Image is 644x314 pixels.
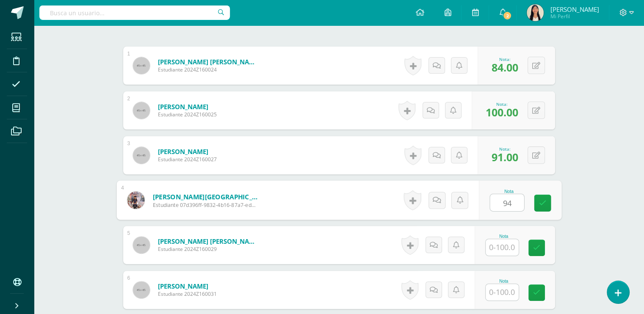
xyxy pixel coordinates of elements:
span: Estudiante 2024Z160031 [158,290,217,297]
input: 0-100.0 [490,194,524,211]
span: Estudiante 2024Z160027 [158,156,217,163]
div: Nota [489,189,528,193]
a: [PERSON_NAME][GEOGRAPHIC_DATA][PERSON_NAME] [152,192,257,201]
img: 78d6007ba40a46279bc8fccf829f83ff.png [527,4,544,21]
input: Busca un usuario... [39,6,230,20]
span: Estudiante 07d396ff-9832-4b16-87a7-ed45a72c409b [152,201,257,209]
span: [PERSON_NAME] [550,5,599,14]
a: [PERSON_NAME] [158,282,217,290]
span: 91.00 [492,150,518,164]
input: 0-100.0 [486,239,519,256]
div: Nota [485,279,522,284]
span: Estudiante 2024Z160029 [158,245,260,253]
a: [PERSON_NAME] [158,102,217,111]
span: 84.00 [492,60,518,74]
img: 45x45 [133,281,150,298]
div: Nota [485,234,522,239]
span: 2 [503,11,512,20]
span: Estudiante 2024Z160024 [158,66,260,73]
img: 45x45 [133,102,150,119]
span: Mi Perfil [550,13,599,20]
img: 45x45 [133,147,150,164]
a: [PERSON_NAME] [PERSON_NAME] [158,58,260,66]
div: Nota: [492,146,518,152]
img: 45x45 [133,57,150,74]
div: Nota: [486,101,518,107]
span: 100.00 [486,105,518,119]
span: Estudiante 2024Z160025 [158,111,217,118]
img: 809a58c8154479ab826f67a6b2f05e3f.png [127,191,144,209]
div: Nota: [492,56,518,62]
a: [PERSON_NAME] [158,147,217,156]
a: [PERSON_NAME] [PERSON_NAME] [158,237,260,245]
img: 45x45 [133,237,150,253]
input: 0-100.0 [486,284,519,300]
